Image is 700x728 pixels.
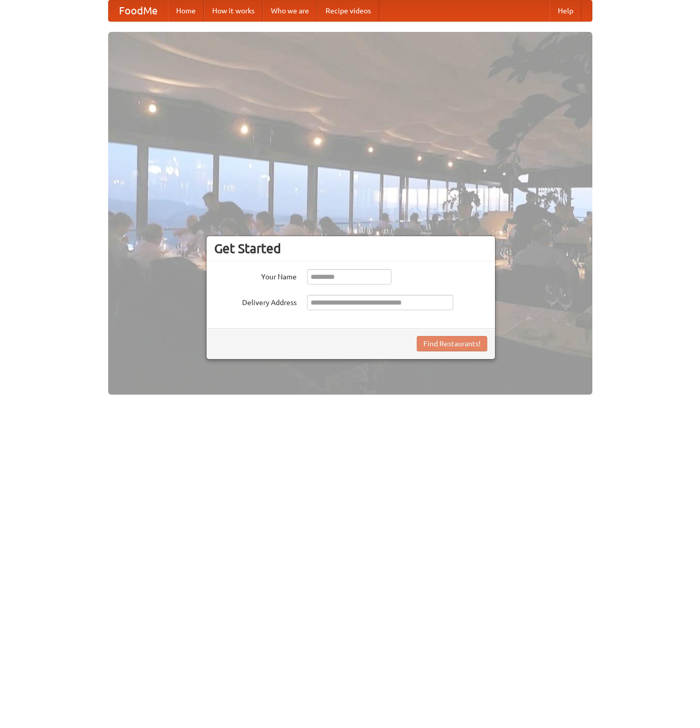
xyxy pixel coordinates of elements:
[317,1,379,21] a: Recipe videos
[263,1,317,21] a: Who we are
[204,1,263,21] a: How it works
[109,1,168,21] a: FoodMe
[168,1,204,21] a: Home
[214,295,297,308] label: Delivery Address
[214,269,297,282] label: Your Name
[550,1,582,21] a: Help
[214,241,487,256] h3: Get Started
[417,336,487,351] button: Find Restaurants!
